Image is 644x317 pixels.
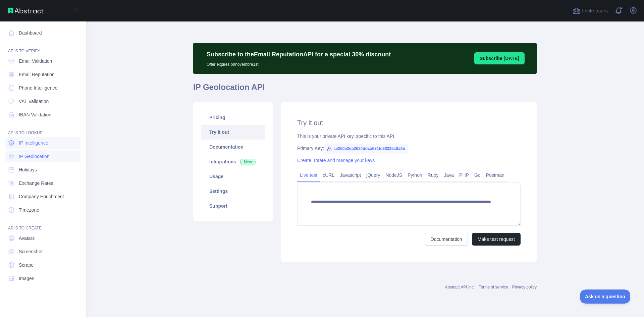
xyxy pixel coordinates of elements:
[5,191,80,203] a: Company Enrichment
[19,193,64,200] span: Company Enrichment
[19,207,39,213] span: Timezone
[5,82,80,94] a: Phone Intelligence
[19,153,50,160] span: IP Geolocation
[5,40,80,54] div: API'S TO VERIFY
[207,50,391,59] p: Subscribe to the Email Reputation API for a special 30 % discount
[19,166,37,173] span: Holidays
[425,233,468,246] a: Documentation
[5,68,80,81] a: Email Reputation
[297,133,521,140] div: This is your private API key, specific to this API.
[5,272,80,284] a: Images
[5,150,80,162] a: IP Geolocation
[441,170,457,180] a: Java
[201,169,265,184] a: Usage
[297,170,320,180] a: Live test
[425,170,441,180] a: Ruby
[571,5,609,16] button: Invite users
[297,145,521,152] div: Primary Key:
[8,8,44,13] img: Abstract API
[201,154,265,169] a: Integrations New
[582,7,608,15] span: Invite users
[5,27,80,39] a: Dashboard
[383,170,405,180] a: NodeJS
[457,170,472,180] a: PHP
[5,177,80,189] a: Exchange Rates
[474,52,525,64] button: Subscribe [DATE]
[19,275,34,282] span: Images
[5,246,80,258] a: Screenshot
[445,285,475,289] a: Abstract API Inc.
[297,158,375,163] a: Create, rotate and manage your keys
[19,235,35,242] span: Avatars
[19,111,51,118] span: IBAN Validation
[5,232,80,244] a: Avatars
[297,118,521,127] h2: Try it out
[201,125,265,140] a: Try it out
[320,170,337,180] a: cURL
[5,164,80,176] a: Holidays
[5,204,80,216] a: Timezone
[405,170,425,180] a: Python
[201,140,265,154] a: Documentation
[240,159,256,165] span: New
[5,122,80,136] div: API'S TO LOOKUP
[483,170,507,180] a: Postman
[19,262,34,268] span: Scrape
[337,170,364,180] a: Javascript
[19,71,55,78] span: Email Reputation
[5,109,80,121] a: IBAN Validation
[19,58,52,64] span: Email Validation
[19,180,53,187] span: Exchange Rates
[19,248,43,255] span: Screenshot
[19,85,57,91] span: Phone Intelligence
[364,170,383,180] a: jQuery
[201,184,265,199] a: Settings
[207,59,391,67] p: Offer expires on novembre 1st.
[5,55,80,67] a: Email Validation
[479,285,508,289] a: Terms of service
[5,137,80,149] a: IP Intelligence
[512,285,537,289] a: Privacy policy
[201,199,265,213] a: Support
[324,144,408,154] span: ce250e2da2624ddca671fc38325c0a6b
[5,95,80,107] a: VAT Validation
[5,217,80,231] div: API'S TO CREATE
[19,140,48,146] span: IP Intelligence
[5,259,80,271] a: Scrape
[472,170,483,180] a: Go
[580,289,631,304] iframe: Toggle Customer Support
[19,98,49,105] span: VAT Validation
[472,233,521,246] button: Make test request
[193,82,537,98] h1: IP Geolocation API
[201,110,265,125] a: Pricing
